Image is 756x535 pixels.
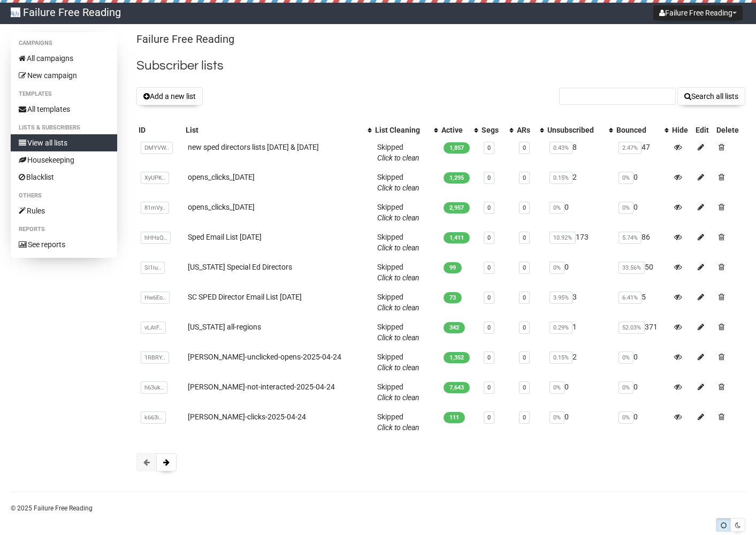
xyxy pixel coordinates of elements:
span: 0% [618,381,633,394]
div: List [186,125,362,135]
span: 1,411 [444,232,470,243]
th: Active: No sort applied, activate to apply an ascending sort [439,123,480,137]
span: 0% [618,202,633,214]
a: Click to clean [377,273,419,282]
a: 0 [523,234,526,241]
span: 81mVy.. [141,202,169,214]
span: Skipped [377,263,419,282]
a: 0 [487,204,491,211]
a: [PERSON_NAME]-not-interacted-2025-04-24 [188,383,335,391]
td: 0 [614,377,670,407]
a: 0 [487,174,491,181]
span: Skipped [377,383,419,402]
span: 2.47% [618,142,642,154]
a: New campaign [11,67,117,84]
td: 2 [545,347,614,377]
p: © 2025 Failure Free Reading [11,502,745,514]
a: Click to clean [377,393,419,402]
span: 5.74% [618,232,642,244]
a: Click to clean [377,333,419,342]
div: Hide [672,125,691,135]
span: 342 [444,322,465,333]
a: new sped directors lists [DATE] & [DATE] [188,143,319,151]
span: 1,295 [444,172,470,184]
span: 52.03% [618,322,645,334]
span: 0.15% [549,172,572,184]
a: All campaigns [11,50,117,67]
span: 33.56% [618,262,645,274]
a: opens_clicks_[DATE] [188,173,255,181]
h2: Subscriber lists [136,56,745,75]
td: 0 [545,377,614,407]
span: 73 [444,292,462,303]
a: 0 [487,414,491,421]
th: ARs: No sort applied, activate to apply an ascending sort [515,123,545,137]
a: Click to clean [377,303,419,312]
th: Hide: No sort applied, sorting is disabled [670,123,693,137]
p: Failure Free Reading [136,32,745,47]
li: Lists & subscribers [11,121,117,134]
span: 0% [549,411,564,424]
span: 111 [444,412,465,423]
td: 173 [545,227,614,257]
a: SC SPED Director Email List [DATE] [188,293,302,301]
span: 0% [549,381,564,394]
button: Add a new list [136,87,203,105]
span: Sl1iu.. [141,262,165,274]
span: 0% [618,411,633,424]
span: Hw6Eo.. [141,292,170,304]
a: Click to clean [377,423,419,432]
div: Segs [482,125,503,135]
a: All templates [11,101,117,118]
span: Skipped [377,203,419,222]
a: 0 [523,414,526,421]
span: 0.43% [549,142,572,154]
a: Click to clean [377,184,419,192]
td: 371 [614,317,670,347]
span: 1RBRY.. [141,351,169,364]
div: List Cleaning [375,125,429,135]
a: 0 [523,204,526,211]
th: List: No sort applied, activate to apply an ascending sort [184,123,372,137]
td: 8 [545,137,614,167]
th: Edit: No sort applied, sorting is disabled [693,123,714,137]
button: Failure Free Reading [653,5,743,20]
a: Sped Email List [DATE] [188,233,262,241]
li: Campaigns [11,37,117,50]
a: 0 [523,294,526,301]
span: Skipped [377,353,419,372]
span: hHHsQ.. [141,232,171,244]
td: 0 [545,197,614,227]
span: Skipped [377,323,419,342]
a: 0 [487,354,491,361]
a: View all lists [11,134,117,151]
div: Delete [716,125,743,135]
span: 6.41% [618,292,642,304]
td: 0 [614,407,670,437]
td: 50 [614,257,670,287]
a: 0 [523,324,526,331]
a: See reports [11,236,117,253]
th: Bounced: No sort applied, activate to apply an ascending sort [614,123,670,137]
a: [US_STATE] all-regions [188,323,261,331]
span: 0% [618,172,633,184]
a: Blacklist [11,169,117,186]
a: 0 [523,264,526,271]
span: k663i.. [141,411,166,424]
a: Rules [11,202,117,219]
li: Reports [11,223,117,236]
a: 0 [487,294,491,301]
a: Click to clean [377,363,419,372]
span: 2,957 [444,202,470,213]
span: 3.95% [549,292,572,304]
td: 5 [614,287,670,317]
a: 0 [487,384,491,391]
th: Delete: No sort applied, sorting is disabled [714,123,745,137]
a: 0 [487,264,491,271]
button: Search all lists [677,87,745,105]
div: Bounced [616,125,659,135]
a: 0 [523,144,526,151]
span: 1,352 [444,352,470,363]
a: Click to clean [377,154,419,162]
td: 1 [545,317,614,347]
